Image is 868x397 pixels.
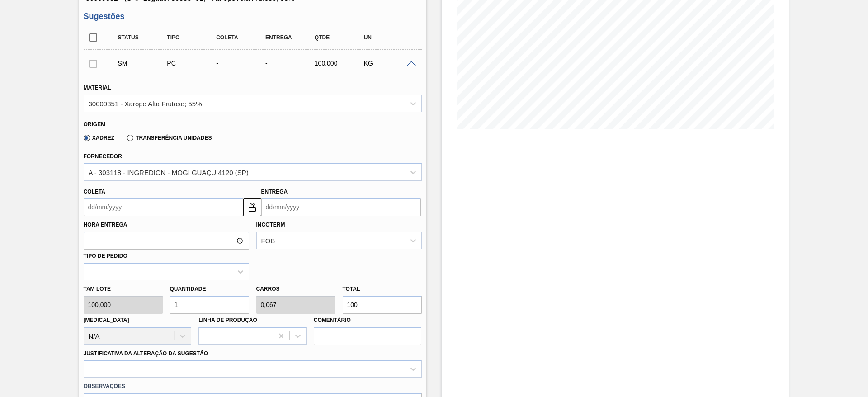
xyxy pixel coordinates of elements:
[198,317,257,323] label: Linha de Produção
[116,60,170,67] div: Sugestão Manual
[263,34,318,41] div: Entrega
[170,286,206,292] label: Quantidade
[261,237,275,245] div: FOB
[84,380,422,393] label: Observações
[84,153,122,160] label: Fornecedor
[314,314,422,327] label: Comentário
[127,135,212,141] label: Transferência Unidades
[214,34,269,41] div: Coleta
[84,12,422,21] h3: Sugestões
[343,286,360,292] label: Total
[84,283,163,296] label: Tam lote
[256,286,280,292] label: Carros
[84,121,106,128] label: Origem
[261,198,421,216] input: dd/mm/yyyy
[84,198,243,216] input: dd/mm/yyyy
[261,189,288,195] label: Entrega
[84,189,105,195] label: Coleta
[84,350,208,357] label: Justificativa da Alteração da Sugestão
[362,60,416,67] div: KG
[116,34,170,41] div: Status
[89,168,249,176] div: A - 303118 - INGREDION - MOGI GUAÇU 4120 (SP)
[84,218,249,232] label: Hora Entrega
[312,60,367,67] div: 100,000
[84,135,115,141] label: Xadrez
[214,60,269,67] div: -
[256,222,285,228] label: Incoterm
[84,253,127,259] label: Tipo de pedido
[362,34,416,41] div: UN
[84,317,129,323] label: [MEDICAL_DATA]
[263,60,318,67] div: -
[84,85,111,91] label: Material
[243,198,261,216] button: locked
[165,60,219,67] div: Pedido de Compra
[312,34,367,41] div: Qtde
[165,34,219,41] div: Tipo
[89,99,202,107] div: 30009351 - Xarope Alta Frutose; 55%
[247,202,258,213] img: locked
